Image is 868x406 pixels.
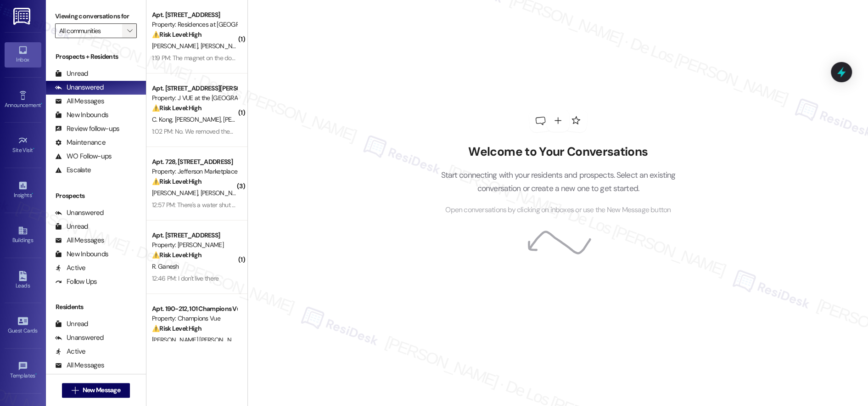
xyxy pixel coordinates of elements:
div: Review follow-ups [55,124,119,134]
strong: ⚠️ Risk Level: High [152,30,202,39]
span: R. Ganesh [152,262,179,271]
div: All Messages [55,361,104,370]
a: Buildings [5,223,41,248]
div: Property: Champions Vue [152,314,237,323]
i:  [127,27,132,34]
p: Start connecting with your residents and prospects. Select an existing conversation or create a n... [427,169,689,195]
div: Property: J VUE at the [GEOGRAPHIC_DATA] [152,93,237,103]
div: Property: Residences at [GEOGRAPHIC_DATA] [152,20,237,29]
span: [PERSON_NAME] [201,189,246,197]
div: Unanswered [55,83,104,92]
h2: Welcome to Your Conversations [427,145,689,159]
span: • [35,371,37,378]
div: 12:57 PM: There's a water shut off [DATE], but could be worth them checking back [DATE] [152,201,386,209]
div: Apt. [STREET_ADDRESS] [152,231,237,240]
div: Unanswered [55,333,104,343]
div: Apt. 190-212, 101 Champions Vue Loop [152,304,237,314]
div: Active [55,263,86,273]
div: New Inbounds [55,110,108,120]
a: Templates • [5,358,41,383]
a: Insights • [5,178,41,203]
div: All Messages [55,236,104,245]
div: Prospects + Residents [46,52,146,62]
a: Inbox [5,42,41,67]
div: Active [55,347,86,356]
img: ResiDesk Logo [13,8,32,25]
div: 12:46 PM: I don't live there [152,274,218,282]
a: Site Visit • [5,133,41,158]
button: New Message [62,383,130,398]
label: Viewing conversations for [55,9,137,23]
span: Open conversations by clicking on inboxes or use the New Message button [445,204,671,216]
div: Residents [46,302,146,312]
div: WO Follow-ups [55,152,112,161]
div: Unanswered [55,208,104,218]
div: Escalate [55,165,91,175]
div: Prospects [46,191,146,201]
div: All Messages [55,96,104,106]
span: • [32,191,33,197]
a: Guest Cards [5,313,41,338]
span: [PERSON_NAME] [175,115,224,124]
div: 1:02 PM: No. We removed them ourselves because that was weeks ago and no one ever came in [152,127,409,135]
span: • [41,101,42,107]
div: Apt. 728, [STREET_ADDRESS] [152,157,237,167]
strong: ⚠️ Risk Level: High [152,104,202,112]
input: All communities [59,23,122,38]
strong: ⚠️ Risk Level: High [152,177,202,186]
div: New Inbounds [55,249,108,259]
div: Unread [55,69,88,79]
strong: ⚠️ Risk Level: High [152,251,202,259]
span: • [33,146,34,152]
div: 1:19 PM: The magnet on the door and the the shower door not line up, causing it to open on its ow... [152,54,559,62]
div: Apt. [STREET_ADDRESS] [152,10,237,20]
div: Unread [55,319,88,329]
div: Unread [55,222,88,231]
a: Leads [5,268,41,293]
div: Property: Jefferson Marketplace [152,167,237,176]
span: C. Kong [152,115,175,124]
span: [PERSON_NAME] [152,42,201,50]
strong: ⚠️ Risk Level: High [152,324,202,333]
div: Apt. [STREET_ADDRESS][PERSON_NAME] [152,84,237,93]
span: [PERSON_NAME] [PERSON_NAME] [152,336,248,344]
div: Follow Ups [55,277,97,287]
div: Property: [PERSON_NAME] [152,240,237,250]
span: [PERSON_NAME] [201,42,246,50]
span: [PERSON_NAME] [152,189,201,197]
div: Maintenance [55,138,106,147]
span: [PERSON_NAME] [224,115,269,124]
